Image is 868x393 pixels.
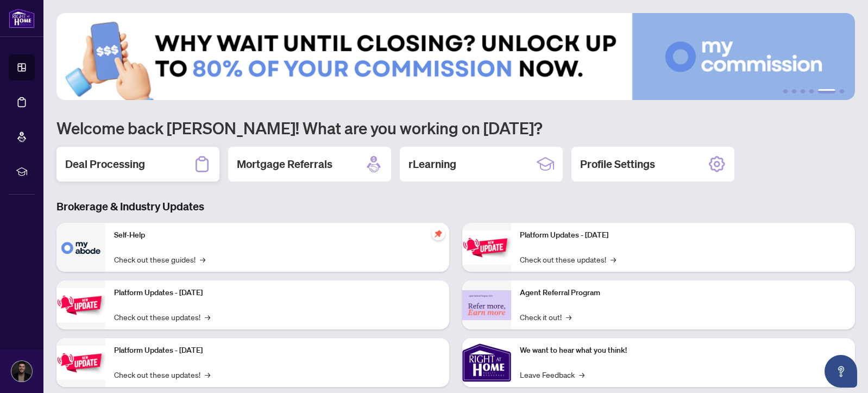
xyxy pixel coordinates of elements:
[200,253,205,265] span: →
[566,311,571,323] span: →
[56,117,855,138] h1: Welcome back [PERSON_NAME]! What are you working on [DATE]?
[520,311,571,323] a: Check it out!→
[783,89,788,93] button: 1
[408,157,456,172] h2: rLearning
[818,89,835,93] button: 5
[56,346,105,380] img: Platform Updates - July 21, 2025
[56,199,855,214] h3: Brokerage & Industry Updates
[114,229,441,241] p: Self-Help
[205,311,210,323] span: →
[792,89,796,93] button: 2
[580,157,655,172] h2: Profile Settings
[520,229,846,241] p: Platform Updates - [DATE]
[56,288,105,322] img: Platform Updates - September 16, 2025
[611,253,616,265] span: →
[205,369,210,380] span: →
[114,287,441,299] p: Platform Updates - [DATE]
[432,227,445,240] span: pushpin
[462,338,511,387] img: We want to hear what you think!
[114,311,210,323] a: Check out these updates!→
[237,157,332,172] h2: Mortgage Referrals
[9,8,35,28] img: logo
[56,13,855,100] img: Slide 4
[825,355,857,388] button: Open asap
[65,157,145,172] h2: Deal Processing
[520,253,616,265] a: Check out these updates!→
[114,253,205,265] a: Check out these guides!→
[462,230,511,265] img: Platform Updates - June 23, 2025
[462,290,511,320] img: Agent Referral Program
[579,369,584,380] span: →
[56,223,105,272] img: Self-Help
[520,287,846,299] p: Agent Referral Program
[114,369,210,380] a: Check out these updates!→
[809,89,814,93] button: 4
[114,345,441,357] p: Platform Updates - [DATE]
[11,361,32,382] img: Profile Icon
[840,89,844,93] button: 6
[520,369,584,380] a: Leave Feedback→
[801,89,805,93] button: 3
[520,345,846,357] p: We want to hear what you think!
